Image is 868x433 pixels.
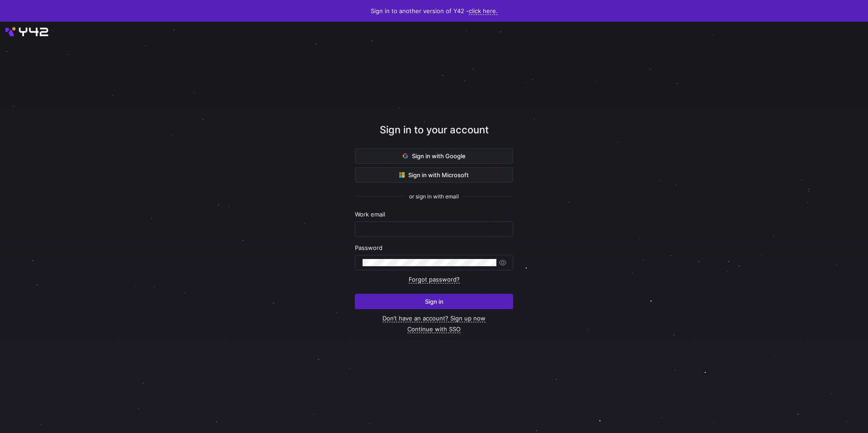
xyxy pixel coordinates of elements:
[399,171,469,179] span: Sign in with Microsoft
[403,152,466,160] span: Sign in with Google
[425,298,443,305] span: Sign in
[382,315,486,322] a: Don’t have an account? Sign up now
[355,244,382,251] span: Password
[469,7,498,15] a: click here.
[355,294,513,309] button: Sign in
[407,325,461,333] a: Continue with SSO
[409,276,460,283] a: Forgot password?
[355,211,385,218] span: Work email
[409,193,459,200] span: or sign in with email
[355,148,513,164] button: Sign in with Google
[355,122,513,148] div: Sign in to your account
[355,167,513,183] button: Sign in with Microsoft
